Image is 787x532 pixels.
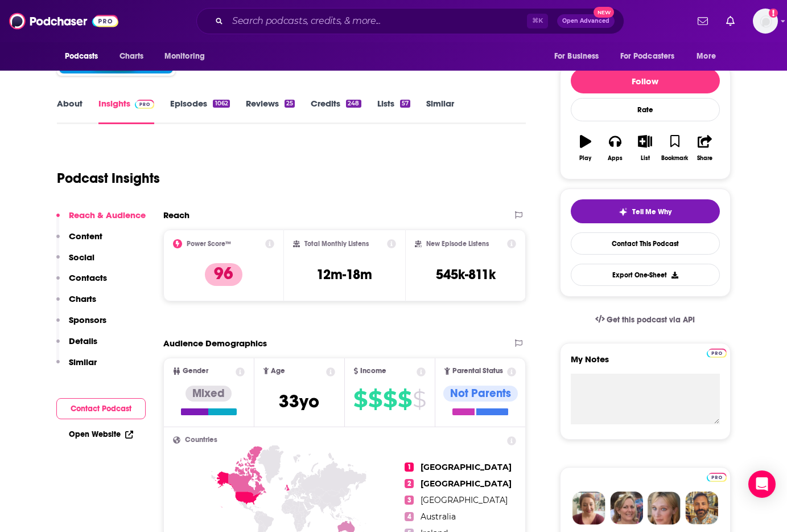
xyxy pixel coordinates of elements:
[316,266,372,283] h3: 12m-18m
[383,390,397,408] span: $
[707,471,727,482] a: Pro website
[56,231,102,252] button: Content
[405,512,414,521] span: 4
[693,11,712,31] a: Show notifications dropdown
[571,128,600,169] button: Play
[685,492,718,525] img: Jon Profile
[571,199,720,223] button: tell me why sparkleTell Me Why
[69,293,96,304] p: Charts
[186,386,232,402] div: Mixed
[769,9,778,18] svg: Add a profile image
[56,357,97,378] button: Similar
[69,231,102,242] p: Content
[571,354,720,374] label: My Notes
[69,252,94,263] p: Social
[164,48,205,64] span: Monitoring
[377,98,410,124] a: Lists57
[452,367,503,375] span: Parental Status
[554,48,599,64] span: For Business
[697,48,716,64] span: More
[594,7,614,18] span: New
[405,496,414,505] span: 3
[620,48,675,64] span: For Podcasters
[163,338,267,349] h2: Audience Demographics
[608,155,623,162] div: Apps
[271,367,285,375] span: Age
[707,349,727,358] img: Podchaser Pro
[69,272,107,283] p: Contacts
[571,264,720,286] button: Export One-Sheet
[368,390,382,408] span: $
[722,11,739,31] a: Show notifications dropdown
[753,9,778,34] button: Show profile menu
[571,232,720,255] a: Contact This Podcast
[421,478,512,489] span: [GEOGRAPHIC_DATA]
[600,128,630,169] button: Apps
[279,390,319,412] span: 33 yo
[69,314,106,325] p: Sponsors
[632,207,671,216] span: Tell Me Why
[57,170,160,187] h1: Podcast Insights
[753,9,778,34] img: User Profile
[753,9,778,34] span: Logged in as kmcguirk
[69,210,146,220] p: Reach & Audience
[56,314,106,335] button: Sponsors
[57,98,83,124] a: About
[661,155,688,162] div: Bookmark
[421,511,456,522] span: Australia
[690,128,719,169] button: Share
[205,263,242,286] p: 96
[748,470,776,498] div: Open Intercom Messenger
[56,398,146,419] button: Contact Podcast
[557,14,615,28] button: Open AdvancedNew
[246,98,295,124] a: Reviews25
[571,98,720,121] div: Rate
[57,46,113,67] button: open menu
[400,100,410,108] div: 57
[187,240,231,248] h2: Power Score™
[697,155,712,162] div: Share
[69,335,97,346] p: Details
[421,462,512,472] span: [GEOGRAPHIC_DATA]
[562,18,609,24] span: Open Advanced
[413,390,426,408] span: $
[135,100,155,109] img: Podchaser Pro
[689,46,730,67] button: open menu
[120,48,144,64] span: Charts
[69,357,97,367] p: Similar
[648,492,681,525] img: Jules Profile
[304,240,369,248] h2: Total Monthly Listens
[156,46,220,67] button: open menu
[228,12,527,30] input: Search podcasts, credits, & more...
[360,367,386,375] span: Income
[56,252,94,273] button: Social
[405,479,414,488] span: 2
[421,495,508,505] span: [GEOGRAPHIC_DATA]
[527,14,548,28] span: ⌘ K
[641,155,650,162] div: List
[112,46,151,67] a: Charts
[436,266,496,283] h3: 545k-811k
[185,436,217,444] span: Countries
[213,100,229,108] div: 1062
[9,10,118,32] img: Podchaser - Follow, Share and Rate Podcasts
[170,98,229,124] a: Episodes1062
[353,390,367,408] span: $
[405,463,414,472] span: 1
[630,128,660,169] button: List
[56,335,97,357] button: Details
[607,315,695,325] span: Get this podcast via API
[346,100,361,108] div: 248
[183,367,208,375] span: Gender
[572,492,605,525] img: Sydney Profile
[426,240,489,248] h2: New Episode Listens
[56,210,146,231] button: Reach & Audience
[98,98,155,124] a: InsightsPodchaser Pro
[398,390,411,408] span: $
[707,347,727,358] a: Pro website
[546,46,613,67] button: open menu
[610,492,643,525] img: Barbara Profile
[586,306,704,334] a: Get this podcast via API
[56,293,96,314] button: Charts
